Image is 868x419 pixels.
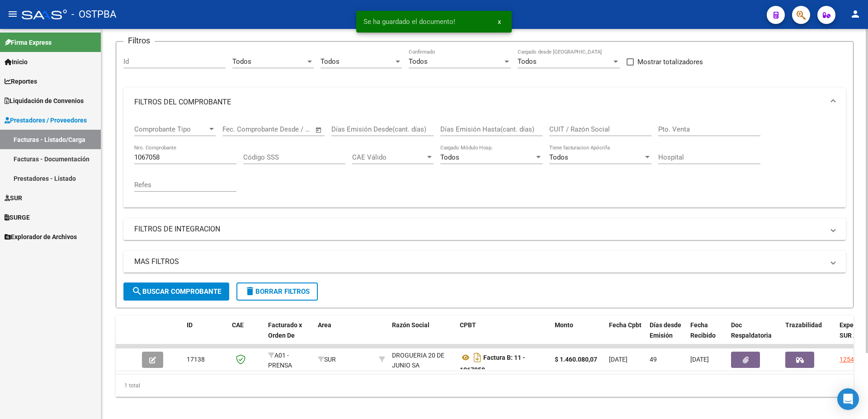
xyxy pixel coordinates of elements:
[123,88,846,117] mat-expansion-panel-header: FILTROS DEL COMPROBANTE
[245,286,255,297] mat-icon: delete
[440,153,459,161] span: Todos
[646,315,687,355] datatable-header-cell: Días desde Emisión
[267,125,311,133] input: Fecha fin
[388,315,456,355] datatable-header-cell: Razón Social
[245,287,310,296] span: Borrar Filtros
[134,125,208,133] span: Comprobante Tipo
[236,282,318,301] button: Borrar Filtros
[232,57,251,66] span: Todos
[605,315,646,355] datatable-header-cell: Fecha Cpbt
[318,356,336,363] span: SUR
[837,388,859,410] div: Open Intercom Messenger
[268,352,292,369] span: A01 - PRENSA
[690,321,716,339] span: Fecha Recibido
[5,38,52,47] span: Firma Express
[123,282,229,301] button: Buscar Comprobante
[850,9,861,19] mat-icon: person
[5,193,22,203] span: SUR
[555,321,573,329] span: Monto
[456,315,551,355] datatable-header-cell: CPBT
[785,321,822,329] span: Trazabilidad
[518,57,537,66] span: Todos
[690,356,709,363] span: [DATE]
[650,321,681,339] span: Días desde Emisión
[5,212,30,222] span: SURGE
[123,251,846,273] mat-expansion-panel-header: MAS FILTROS
[318,321,331,329] span: Area
[5,96,84,106] span: Liquidación de Convenios
[840,354,854,365] div: 1254
[555,356,597,363] strong: $ 1.460.080,07
[132,287,221,296] span: Buscar Comprobante
[363,17,455,26] span: Se ha guardado el documento!
[609,321,642,329] span: Fecha Cpbt
[551,315,605,355] datatable-header-cell: Monto
[460,321,476,329] span: CPBT
[609,356,627,363] span: [DATE]
[232,321,244,329] span: CAE
[5,232,77,242] span: Explorador de Archivos
[123,117,846,207] div: FILTROS DEL COMPROBANTE
[5,57,28,67] span: Inicio
[392,321,429,329] span: Razón Social
[187,356,205,363] span: 17138
[314,315,375,355] datatable-header-cell: Area
[123,218,846,240] mat-expansion-panel-header: FILTROS DE INTEGRACION
[134,224,824,234] mat-panel-title: FILTROS DE INTEGRACION
[134,97,824,107] mat-panel-title: FILTROS DEL COMPROBANTE
[5,115,87,125] span: Prestadores / Proveedores
[116,374,854,397] div: 1 total
[264,315,314,355] datatable-header-cell: Facturado x Orden De
[352,153,425,161] span: CAE Válido
[472,350,483,365] i: Descargar documento
[132,286,142,297] mat-icon: search
[7,9,18,19] mat-icon: menu
[637,56,703,67] span: Mostrar totalizadores
[5,76,37,86] span: Reportes
[782,315,836,355] datatable-header-cell: Trazabilidad
[392,350,453,371] div: DROGUERIA 20 DE JUNIO SA
[187,321,193,329] span: ID
[222,125,259,133] input: Fecha inicio
[268,321,302,339] span: Facturado x Orden De
[409,57,428,66] span: Todos
[650,356,657,363] span: 49
[134,257,824,267] mat-panel-title: MAS FILTROS
[727,315,782,355] datatable-header-cell: Doc Respaldatoria
[392,350,453,369] div: 30623456796
[491,14,508,30] button: x
[314,125,324,135] button: Open calendar
[460,354,525,373] strong: Factura B: 11 - 1067058
[498,18,501,26] span: x
[687,315,727,355] datatable-header-cell: Fecha Recibido
[731,321,772,339] span: Doc Respaldatoria
[71,5,116,24] span: - OSTPBA
[549,153,568,161] span: Todos
[321,57,340,66] span: Todos
[123,34,155,47] h3: Filtros
[228,315,264,355] datatable-header-cell: CAE
[183,315,228,355] datatable-header-cell: ID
